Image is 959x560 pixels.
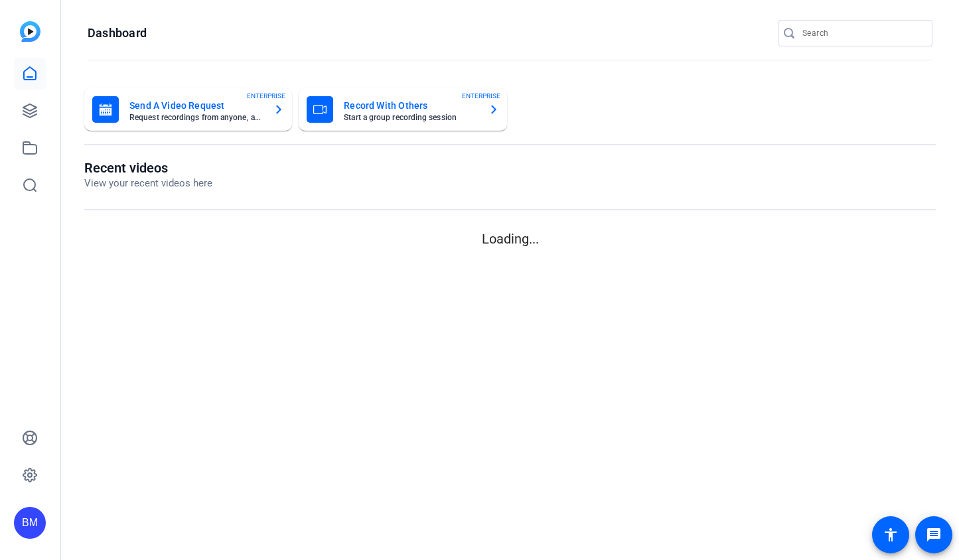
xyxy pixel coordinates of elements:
div: BM [14,507,46,539]
button: Record With OthersStart a group recording sessionENTERPRISE [299,88,506,131]
p: Loading... [84,229,936,249]
mat-card-title: Record With Others [344,98,477,113]
mat-card-title: Send A Video Request [129,98,263,113]
p: View your recent videos here [84,176,212,191]
h1: Recent videos [84,160,212,176]
button: Send A Video RequestRequest recordings from anyone, anywhereENTERPRISE [84,88,292,131]
h1: Dashboard [88,25,147,41]
img: blue-gradient.svg [20,21,40,42]
mat-icon: message [926,527,942,543]
mat-icon: accessibility [883,527,899,543]
mat-card-subtitle: Start a group recording session [344,113,477,121]
span: ENTERPRISE [247,91,285,101]
mat-card-subtitle: Request recordings from anyone, anywhere [129,113,263,121]
span: ENTERPRISE [462,91,500,101]
input: Search [802,25,922,41]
